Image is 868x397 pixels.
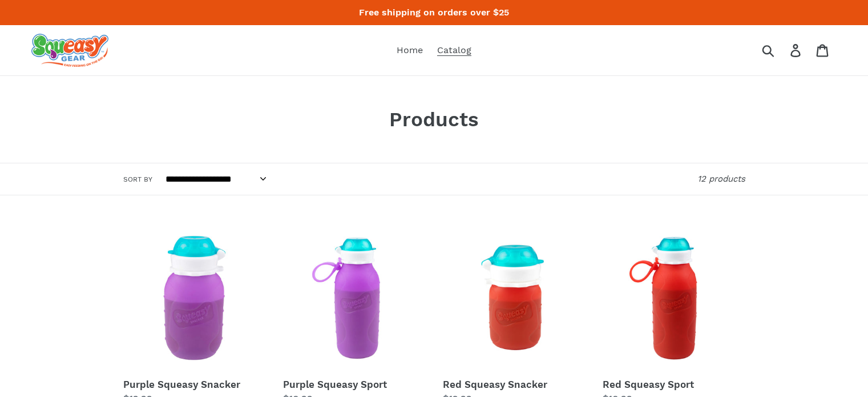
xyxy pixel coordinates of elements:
[397,45,423,56] span: Home
[437,45,471,56] span: Catalog
[391,42,429,59] a: Home
[31,34,108,67] img: squeasy gear snacker portable food pouch
[389,107,479,131] span: Products
[697,174,745,184] span: 12 products
[766,38,797,63] input: Search
[431,42,477,59] a: Catalog
[123,174,152,185] label: Sort by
